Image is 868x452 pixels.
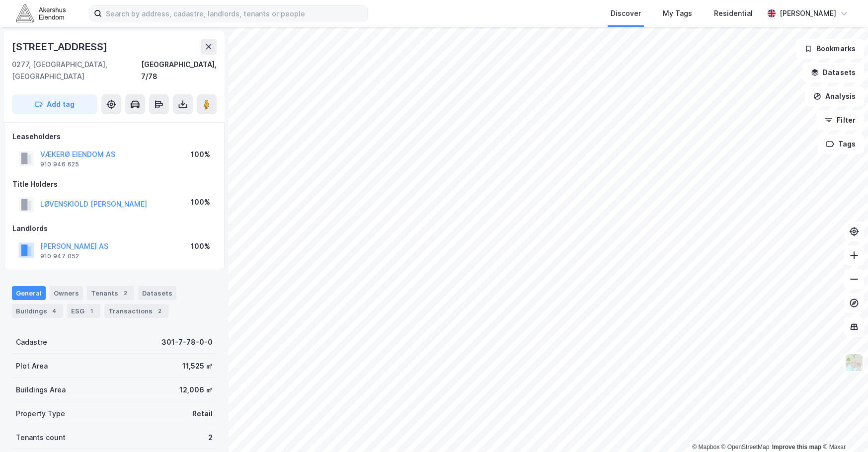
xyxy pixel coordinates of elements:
input: Search by address, cadastre, landlords, tenants or people [102,6,367,21]
div: Datasets [138,286,176,300]
div: 1 [86,306,96,316]
a: Mapbox [692,444,719,451]
img: Z [845,353,864,372]
div: 100% [191,196,210,208]
div: 910 946 625 [40,160,79,168]
iframe: Chat Widget [818,404,868,452]
a: OpenStreetMap [721,444,770,451]
div: [STREET_ADDRESS] [12,39,109,55]
div: My Tags [663,7,692,19]
div: 100% [191,149,210,160]
div: 2 [155,306,164,316]
button: Filter [816,110,864,130]
div: Title Holders [12,178,216,190]
div: General [12,286,46,300]
a: Improve this map [772,444,821,451]
div: Leaseholders [12,131,216,143]
div: Discover [611,7,641,19]
div: Retail [192,408,213,420]
div: Cadastre [16,336,47,348]
div: [PERSON_NAME] [780,7,836,19]
div: Plot Area [16,360,48,372]
button: Analysis [805,86,864,106]
div: 301-7-78-0-0 [161,336,213,348]
div: 2 [120,288,130,298]
div: Tenants count [16,432,66,444]
button: Bookmarks [796,39,864,59]
div: ESG [67,304,100,318]
div: 2 [208,432,213,444]
div: Residential [714,7,753,19]
button: Tags [818,134,864,154]
div: Buildings [12,304,63,318]
div: Owners [50,286,83,300]
div: 910 947 052 [40,252,79,260]
div: 11,525 ㎡ [182,360,213,372]
img: akershus-eiendom-logo.9091f326c980b4bce74ccdd9f866810c.svg [16,4,66,22]
button: Add tag [12,94,97,114]
div: Landlords [12,223,216,234]
div: 12,006 ㎡ [179,384,213,396]
div: Tenants [87,286,134,300]
button: Datasets [802,63,864,82]
div: [GEOGRAPHIC_DATA], 7/78 [141,59,217,82]
div: 0277, [GEOGRAPHIC_DATA], [GEOGRAPHIC_DATA] [12,59,141,82]
div: 4 [49,306,59,316]
div: Property Type [16,408,65,420]
div: 100% [191,240,210,252]
div: Transactions [104,304,168,318]
div: Buildings Area [16,384,66,396]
